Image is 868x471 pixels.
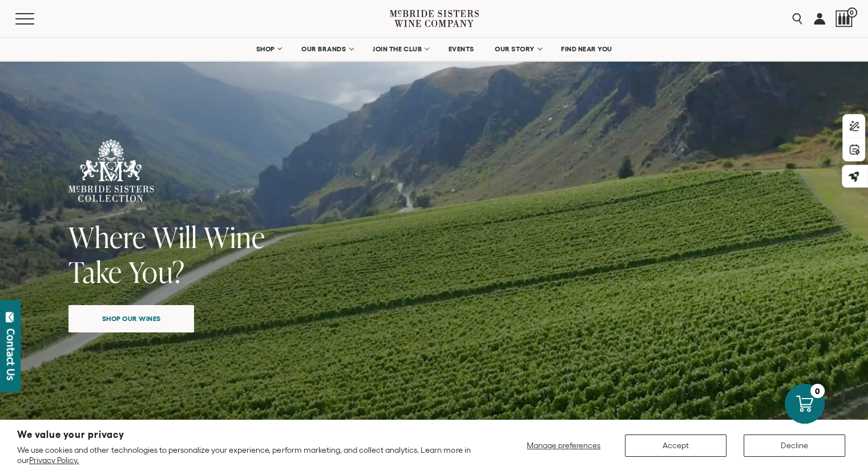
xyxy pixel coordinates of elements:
button: Accept [625,435,726,457]
button: Decline [744,435,845,457]
div: 0 [810,384,825,398]
span: SHOP [256,45,275,53]
a: Shop our wines [68,305,194,332]
span: 0 [847,7,857,18]
span: Take [68,252,122,291]
h2: We value your privacy [17,430,478,440]
a: FIND NEAR YOU [554,38,620,60]
span: Where [68,217,146,257]
span: Will [152,217,197,257]
a: OUR BRANDS [294,38,360,60]
div: Contact Us [5,328,17,380]
a: JOIN THE CLUB [365,38,435,60]
span: EVENTS [449,45,474,53]
a: OUR STORY [487,38,548,60]
a: EVENTS [441,38,482,60]
a: Privacy Policy. [29,456,79,465]
button: Manage preferences [520,435,608,457]
a: SHOP [248,38,288,60]
span: You? [128,252,185,291]
span: Shop our wines [82,307,181,330]
p: We use cookies and other technologies to personalize your experience, perform marketing, and coll... [17,445,478,465]
span: FIND NEAR YOU [561,45,612,53]
span: Manage preferences [527,441,600,450]
button: Mobile Menu Trigger [15,13,56,25]
span: Wine [204,217,265,257]
span: OUR BRANDS [301,45,346,53]
span: JOIN THE CLUB [373,45,422,53]
span: OUR STORY [495,45,535,53]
